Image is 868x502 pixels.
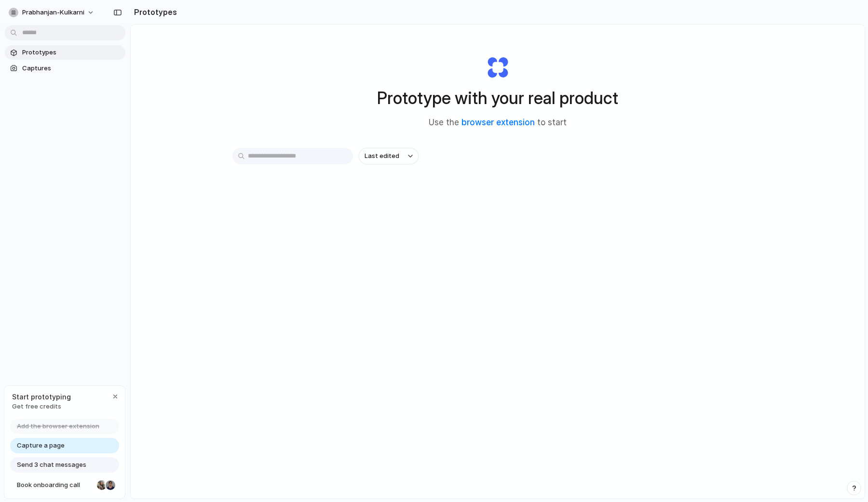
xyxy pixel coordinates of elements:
span: Add the browser extension [17,422,99,431]
span: Book onboarding call [17,480,93,490]
h2: Prototypes [130,6,177,18]
span: Get free credits [12,402,71,411]
span: Prototypes [22,48,122,57]
a: Book onboarding call [10,477,119,493]
span: Capture a page [17,441,65,450]
span: Start prototyping [12,392,71,402]
span: Captures [22,64,122,73]
div: Christian Iacullo [105,479,116,491]
a: Captures [5,61,125,76]
span: Use the to start [429,117,567,129]
h1: Prototype with your real product [377,85,618,111]
div: Nicole Kubica [96,479,108,491]
button: prabhanjan-kulkarni [5,5,99,20]
span: prabhanjan-kulkarni [22,8,84,17]
span: Send 3 chat messages [17,460,86,470]
a: browser extension [461,118,535,127]
button: Last edited [359,148,419,164]
a: Prototypes [5,45,125,60]
span: Last edited [365,151,399,161]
